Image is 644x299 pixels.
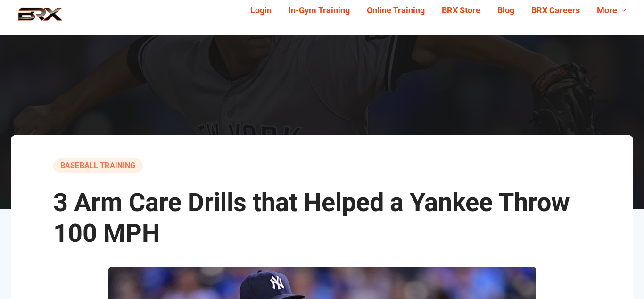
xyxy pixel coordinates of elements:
[588,3,635,18] a: More
[53,188,570,248] span: 3 Arm Care Drills that Helped a Yankee Throw 100 MPH
[523,3,588,18] a: BRX Careers
[489,3,523,18] a: Blog
[242,3,280,18] a: Login
[9,7,71,28] img: BRX Performance
[235,3,635,18] div: Navigation Menu
[358,3,433,18] a: Online Training
[280,3,358,18] a: In-Gym Training
[433,3,489,18] a: BRX Store
[53,158,143,173] a: baseball training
